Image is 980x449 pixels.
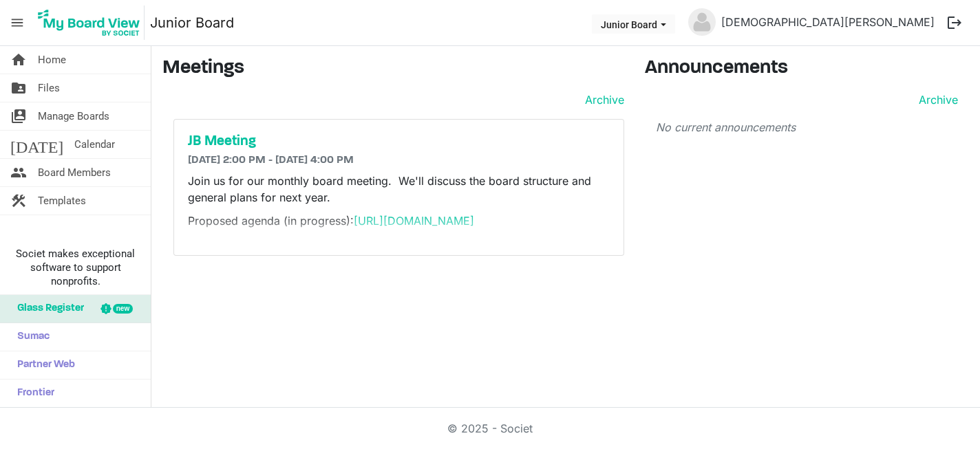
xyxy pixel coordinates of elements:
[592,14,675,34] button: Junior Board dropdownbutton
[10,74,27,102] span: folder_shared
[74,131,115,158] span: Calendar
[10,351,75,379] span: Partner Web
[10,323,50,351] span: Sumac
[188,154,610,167] h6: [DATE] 2:00 PM - [DATE] 4:00 PM
[579,91,624,108] a: Archive
[913,91,958,108] a: Archive
[447,421,533,435] a: © 2025 - Societ
[10,159,27,186] span: people
[188,212,610,229] p: Proposed agenda (in progress):
[656,119,958,135] p: No current announcements
[10,102,27,130] span: switch_account
[645,57,969,80] h3: Announcements
[10,187,27,215] span: construction
[162,57,624,80] h3: Meetings
[113,304,133,314] div: new
[688,8,716,36] img: no-profile-picture.svg
[38,102,109,130] span: Manage Boards
[150,9,234,36] a: Junior Board
[10,46,27,74] span: home
[188,133,610,150] a: JB Meeting
[34,6,145,40] img: My Board View Logo
[38,187,86,215] span: Templates
[10,295,84,322] span: Glass Register
[38,46,66,74] span: Home
[34,6,150,40] a: My Board View Logo
[188,173,610,206] p: Join us for our monthly board meeting. We'll discuss the board structure and general plans for ne...
[6,247,145,288] span: Societ makes exceptional software to support nonprofits.
[354,214,474,228] a: [URL][DOMAIN_NAME]
[940,8,969,37] button: logout
[716,8,940,36] a: [DEMOGRAPHIC_DATA][PERSON_NAME]
[10,380,54,407] span: Frontier
[38,159,111,186] span: Board Members
[38,74,60,102] span: Files
[10,131,63,158] span: [DATE]
[4,10,30,36] span: menu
